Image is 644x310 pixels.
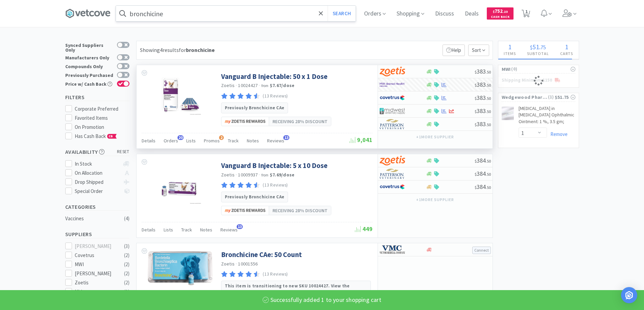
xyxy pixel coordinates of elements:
[328,6,356,21] button: Search
[272,118,328,125] span: Receiving 28% DISCOUNT
[475,109,477,114] span: $
[225,105,285,111] strong: Previously Bronchicine CAe
[228,138,239,144] span: Track
[475,96,477,101] span: $
[503,9,508,14] span: . 23
[124,215,129,223] div: ( 4 )
[225,283,350,295] strong: This item is transitioning to new SKU 10024427. View the updated sku !
[65,72,114,78] div: Previously Purchased
[75,270,117,278] div: [PERSON_NAME]
[413,195,457,204] button: +1more supplier
[380,80,405,90] img: f6b2451649754179b5b4e0c70c3f7cb0_2.png
[475,67,491,75] span: 383
[186,47,215,53] strong: bronchicine
[555,93,575,101] div: $51.75
[221,161,328,170] a: Vanguard B Injectable: 5 x 10 Dose
[267,138,284,144] span: Reviews
[475,159,477,164] span: $
[486,96,491,101] span: . 50
[186,138,196,144] span: Lists
[65,63,114,69] div: Compounds Only
[236,172,237,178] span: ·
[238,261,258,267] span: 10001556
[565,43,568,51] span: 1
[221,206,331,215] a: Receiving 28% DISCOUNT
[75,279,117,287] div: Zoetis
[75,133,117,139] span: Has Cash Back
[117,148,129,156] span: reset
[462,11,481,17] a: Deals
[508,43,511,51] span: 1
[225,120,265,123] img: 01d87e0a91f4416492eb6a471a119fa0_5.png
[75,187,120,195] div: Special Order
[493,8,508,14] span: 752
[225,209,265,213] img: 01d87e0a91f4416492eb6a471a119fa0_5.png
[140,46,215,55] div: Showing 4 results
[236,82,237,88] span: ·
[443,45,465,56] p: Help
[530,44,532,51] span: $
[65,148,129,156] h5: Availability
[475,83,477,88] span: $
[475,185,477,190] span: $
[75,105,129,113] div: Corporate Preferred
[221,250,302,259] a: Bronchicine CAe: 50 Count
[522,44,555,50] div: .
[75,178,120,186] div: Drop Shipped
[259,82,260,88] span: ·
[164,138,178,144] span: Orders
[221,172,235,178] a: Zoetis
[491,15,509,20] span: Cash Back
[263,182,288,189] p: (13 Reviews)
[380,119,405,129] img: f5e969b455434c6296c6d81ef179fa71_3.png
[355,225,373,233] span: 449
[413,132,457,142] button: +1more supplier
[142,227,156,233] span: Details
[181,227,192,233] span: Track
[220,227,238,233] span: Reviews
[75,242,117,250] div: [PERSON_NAME]
[116,6,356,21] input: Search by item, sku, manufacturer, ingredient, size...
[124,270,129,278] div: ( 2 )
[65,203,129,211] h5: Categories
[75,160,120,168] div: In Stock
[472,247,491,254] button: Connect
[380,93,405,103] img: 77fca1acd8b6420a9015268ca798ef17_1.png
[159,72,202,116] img: d3d75194faf8450d9659962d1ee0a3c0_348487.png
[510,66,569,73] span: ( 0 )
[221,72,328,81] a: Vanguard B Injectable: 50 x 1 Dose
[547,131,568,137] a: Remove
[179,47,215,53] span: for
[65,215,120,223] div: Vaccines
[519,105,575,128] a: [MEDICAL_DATA] in [MEDICAL_DATA] Ophthalmic Ointment: 1 %, 3.5 gm;
[221,82,235,88] a: Zoetis
[475,81,491,88] span: 383
[502,107,514,120] img: ebeaf279b26b4c2b84f4f75e8bc05e15_94473.jpeg
[263,93,288,100] p: (13 Reviews)
[124,288,129,296] div: ( 1 )
[486,159,491,164] span: . 50
[380,106,405,116] img: 4dd14cff54a648ac9e977f0c5da9bc2e_5.png
[502,65,511,73] span: MWI
[519,11,533,18] a: 1
[468,45,489,56] span: Sort
[486,172,491,177] span: . 50
[225,194,285,200] strong: Previously Bronchicine CAe
[263,271,288,278] p: (13 Reviews)
[432,11,457,17] a: Discuss
[142,138,156,144] span: Details
[380,182,405,192] img: 77fca1acd8b6420a9015268ca798ef17_1.png
[380,66,405,77] img: a673e5ab4e5e497494167fe422e9a3ab.png
[493,9,495,14] span: $
[475,94,491,102] span: 383
[65,81,114,86] div: Price w/ Cash Back
[532,43,539,51] span: 51
[75,114,129,122] div: Favorited Items
[124,251,129,259] div: ( 2 )
[486,109,491,114] span: . 50
[236,261,237,267] span: ·
[270,82,295,88] strong: $7.67 / dose
[65,42,114,52] div: Synced Suppliers Only
[164,227,173,233] span: Lists
[270,172,295,178] strong: $7.69 / dose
